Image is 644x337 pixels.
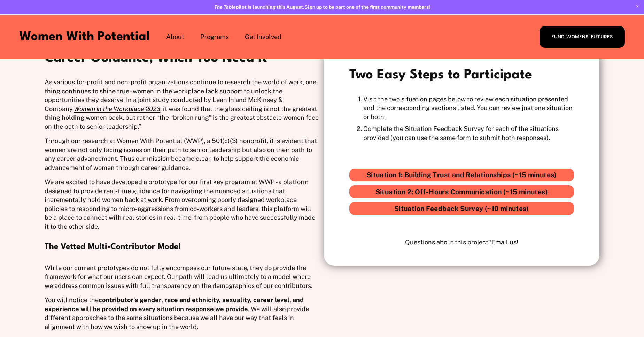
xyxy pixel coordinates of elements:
span: Programs [200,32,229,41]
p: You will notice the . We will also provide different approaches to the same situations because we... [45,296,320,331]
a: Situation 1: Building Trust and Relationships (~15 minutes) [349,168,574,181]
a: folder dropdown [245,32,281,42]
strong: contributor’s gender, race and ethnicity, sexuality, career level, and experience will be provide... [45,296,305,313]
a: Sign up to be part one of the first community members! [304,4,430,10]
a: folder dropdown [166,32,184,42]
p: Visit the two situation pages below to review each situation presented and the corresponding sect... [363,95,574,122]
h3: Two Easy Steps to Participate [349,67,574,83]
p: We are excited to have developed a prototype for our first key program at WWP - a platform design... [45,178,320,231]
span: About [166,32,184,41]
span: Get Involved [245,32,281,41]
p: As various for-profit and non-profit organizations continue to research the world of work, one th... [45,78,320,131]
a: Situation Feedback Survey (~10 minutes) [349,202,574,215]
em: The Table [214,4,236,10]
h4: The Vetted Multi-Contributor Model [45,242,320,252]
a: Women in the Workplace 2023 [74,105,160,112]
p: Complete the Situation Feedback Survey for each of the situations provided (you can use the same ... [363,124,574,142]
a: FUND WOMENS' FUTURES [540,26,625,48]
p: Questions about this project? [349,238,574,247]
a: Situation 2: Off-Hours Communication (~15 minutes) [349,185,574,198]
a: Women With Potential [19,31,150,43]
p: While our current prototypes do not fully encompass our future state, they do provide the framewo... [45,264,320,290]
p: Through our research at Women With Potential (WWP), a 501(c)(3) nonprofit, it is evident that wom... [45,136,320,172]
strong: pilot is launching this August. [214,4,304,10]
a: folder dropdown [200,32,229,42]
a: Email us! [491,238,518,246]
